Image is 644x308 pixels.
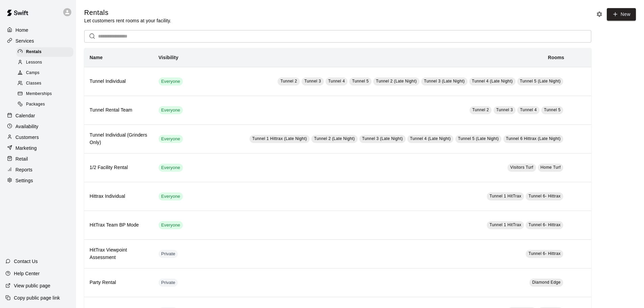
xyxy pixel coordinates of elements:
[90,132,148,146] h6: Tunnel Individual (Grinders Only)
[16,57,76,68] a: Lessons
[159,251,178,257] span: Private
[26,70,40,76] span: Camps
[548,55,564,60] b: Rooms
[16,145,37,151] p: Marketing
[16,27,28,33] p: Home
[490,194,521,198] span: Tunnel 1 HitTrax
[159,55,178,60] b: Visibility
[90,55,103,60] b: Name
[159,221,183,229] div: This service is visible to all of your customers
[159,280,178,286] span: Private
[16,89,73,99] div: Memberships
[90,279,148,286] h6: Party Rental
[496,108,513,112] span: Tunnel 3
[5,121,71,132] a: Availability
[410,136,451,141] span: Tunnel 4 (Late Night)
[472,79,513,84] span: Tunnel 4 (Late Night)
[159,250,178,258] div: This service is hidden, and can only be accessed via a direct link
[90,164,148,171] h6: 1/2 Facility Rental
[90,246,148,261] h6: HitTrax Viewpoint Assessment
[5,175,71,186] a: Settings
[26,91,52,97] span: Memberships
[252,136,307,141] span: Tunnel 1 Hittrax (Late Night)
[5,25,71,35] a: Home
[16,68,76,78] a: Camps
[490,222,521,227] span: Tunnel 1 HitTrax
[14,294,60,301] p: Copy public page link
[328,79,345,84] span: Tunnel 4
[352,79,368,84] span: Tunnel 5
[528,222,560,227] span: Tunnel 6- Hittrax
[304,79,321,84] span: Tunnel 3
[16,58,73,67] div: Lessons
[16,89,76,99] a: Memberships
[16,47,76,57] a: Rentals
[376,79,417,84] span: Tunnel 2 (Late Night)
[506,136,561,141] span: Tunnel 6 Hittrax (Late Night)
[14,270,40,277] p: Help Center
[510,165,533,170] span: Visitors Turf
[16,78,76,89] a: Classes
[16,47,73,57] div: Rentals
[90,106,148,114] h6: Tunnel Rental Team
[528,251,560,256] span: Tunnel 6- Hittrax
[16,68,73,78] div: Camps
[159,136,183,142] span: Everyone
[16,112,35,119] p: Calendar
[26,80,41,87] span: Classes
[424,79,465,84] span: Tunnel 3 (Late Night)
[472,108,489,112] span: Tunnel 2
[16,134,39,141] p: Customers
[159,279,178,287] div: This service is hidden, and can only be accessed via a direct link
[5,165,71,175] a: Reports
[5,143,71,153] a: Marketing
[16,79,73,88] div: Classes
[5,111,71,121] a: Calendar
[458,136,499,141] span: Tunnel 5 (Late Night)
[594,9,604,19] button: Rental settings
[159,106,183,114] div: This service is visible to all of your customers
[5,132,71,142] a: Customers
[607,8,636,21] a: New
[5,36,71,46] a: Services
[159,192,183,200] div: This service is visible to all of your customers
[16,156,28,162] p: Retail
[16,100,73,109] div: Packages
[5,154,71,164] div: Retail
[90,221,148,229] h6: HitTrax Team BP Mode
[90,78,148,85] h6: Tunnel Individual
[16,38,34,44] p: Services
[159,193,183,200] span: Everyone
[159,107,183,114] span: Everyone
[84,17,171,24] p: Let customers rent rooms at your facility.
[16,99,76,110] a: Packages
[520,108,536,112] span: Tunnel 4
[541,165,561,170] span: Home Turf
[280,79,297,84] span: Tunnel 2
[16,166,32,173] p: Reports
[314,136,355,141] span: Tunnel 2 (Late Night)
[16,123,39,130] p: Availability
[362,136,403,141] span: Tunnel 3 (Late Night)
[90,193,148,200] h6: Hittrax Individual
[26,49,42,55] span: Rentals
[159,165,183,171] span: Everyone
[159,222,183,229] span: Everyone
[159,77,183,86] div: This service is visible to all of your customers
[84,8,171,17] h5: Rentals
[544,108,560,112] span: Tunnel 5
[14,258,38,265] p: Contact Us
[159,78,183,85] span: Everyone
[159,164,183,172] div: This service is visible to all of your customers
[159,135,183,143] div: This service is visible to all of your customers
[520,79,561,84] span: Tunnel 5 (Late Night)
[532,280,560,285] span: Diamond Edge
